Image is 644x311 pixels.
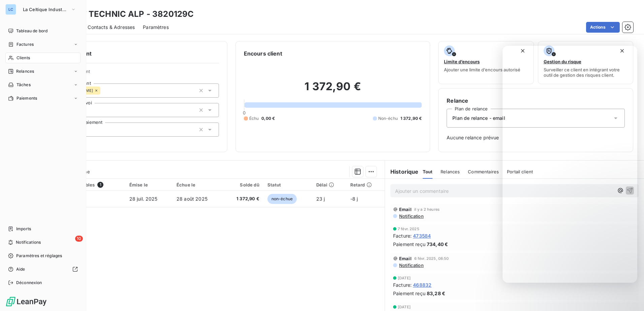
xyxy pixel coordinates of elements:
[447,97,625,105] h6: Relance
[468,169,499,174] span: Commentaires
[261,115,275,122] span: 0,00 €
[23,7,68,12] span: La Celtique Industrielle
[16,280,42,286] span: Déconnexion
[267,182,308,187] div: Statut
[503,46,637,283] iframe: Intercom live chat
[427,290,445,297] span: 83,28 €
[398,227,419,231] span: 7 févr. 2025
[5,53,80,63] a: Clients
[398,305,411,309] span: [DATE]
[75,236,83,242] span: 10
[5,250,80,261] a: Paramètres et réglages
[5,223,80,234] a: Imports
[244,49,282,58] h6: Encours client
[393,290,425,297] span: Paiement reçu
[385,168,419,176] h6: Historique
[444,59,480,64] span: Limite d’encours
[438,41,534,84] button: Limite d’encoursAjouter une limite d’encours autorisé
[244,80,422,100] h2: 1 372,90 €
[621,288,637,304] iframe: Intercom live chat
[427,241,448,248] span: 734,40 €
[398,263,424,268] span: Notification
[413,232,431,239] span: 473584
[398,213,424,219] span: Notification
[227,196,259,202] span: 1 372,90 €
[59,8,194,20] h3: FORET TECHNIC ALP - 3820129C
[16,266,25,272] span: Aide
[414,207,440,211] span: il y a 2 heures
[97,182,103,188] span: 1
[5,39,80,50] a: Factures
[16,28,47,34] span: Tableau de bord
[88,24,135,31] span: Contacts & Adresses
[393,232,412,239] span: Facture :
[423,169,433,174] span: Tout
[586,22,620,33] button: Actions
[350,196,358,202] span: -8 j
[5,66,80,77] a: Relances
[53,182,121,188] div: Pièces comptables
[316,182,342,187] div: Délai
[129,182,168,187] div: Émise le
[17,41,34,47] span: Factures
[414,256,449,261] span: 6 févr. 2025, 08:50
[5,4,16,15] div: LC
[399,207,412,212] span: Email
[86,107,92,113] input: Ajouter une valeur
[399,256,412,261] span: Email
[393,241,425,248] span: Paiement reçu
[54,69,219,78] span: Propriétés Client
[143,24,169,31] span: Paramètres
[249,115,259,122] span: Échu
[16,226,31,232] span: Imports
[5,296,47,307] img: Logo LeanPay
[452,115,505,122] span: Plan de relance - email
[17,82,31,88] span: Tâches
[444,67,520,72] span: Ajouter une limite d’encours autorisé
[350,182,381,187] div: Retard
[5,93,80,104] a: Paiements
[267,194,297,204] span: non-échue
[243,110,246,115] span: 0
[16,253,62,259] span: Paramètres et réglages
[393,281,412,288] span: Facture :
[413,281,431,288] span: 468832
[316,196,325,202] span: 23 j
[5,264,80,275] a: Aide
[378,115,398,122] span: Non-échu
[100,88,106,94] input: Ajouter une valeur
[17,95,37,101] span: Paiements
[441,169,460,174] span: Relances
[129,196,158,202] span: 28 juil. 2025
[227,182,259,187] div: Solde dû
[538,41,633,84] button: Gestion du risqueSurveiller ce client en intégrant votre outil de gestion des risques client.
[16,68,34,74] span: Relances
[176,196,207,202] span: 28 août 2025
[17,55,30,61] span: Clients
[5,26,80,36] a: Tableau de bord
[447,134,625,141] span: Aucune relance prévue
[400,115,422,122] span: 1 372,90 €
[41,49,219,58] h6: Informations client
[176,182,219,187] div: Échue le
[398,276,411,280] span: [DATE]
[5,79,80,90] a: Tâches
[16,239,41,245] span: Notifications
